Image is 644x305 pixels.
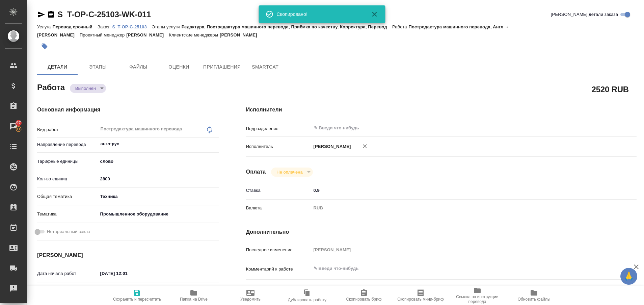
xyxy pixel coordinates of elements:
[112,24,152,29] a: S_T-OP-C-25103
[37,270,98,277] p: Дата начала работ
[98,191,219,202] div: Техника
[80,32,126,37] p: Проектный менеджер
[453,295,502,304] span: Ссылка на инструкции перевода
[346,297,381,302] span: Скопировать бриф
[551,11,618,18] span: [PERSON_NAME] детали заказа
[112,24,152,29] p: S_T-OP-C-25103
[222,286,279,305] button: Уведомить
[449,286,506,305] button: Ссылка на инструкции перевода
[311,143,351,150] p: [PERSON_NAME]
[397,297,444,302] span: Скопировать мини-бриф
[12,120,25,126] span: 97
[82,63,114,71] span: Этапы
[246,143,311,150] p: Исполнитель
[126,32,169,37] p: [PERSON_NAME]
[246,168,266,176] h4: Оплата
[73,85,98,91] button: Выполнен
[623,269,635,283] span: 🙏
[246,205,311,211] p: Валюта
[113,297,161,302] span: Сохранить и пересчитать
[311,202,604,214] div: RUB
[367,10,383,18] button: Закрыть
[163,63,195,71] span: Оценки
[246,106,637,114] h4: Исполнители
[47,228,90,235] span: Нотариальный заказ
[274,169,304,175] button: Не оплачена
[600,127,602,129] button: Open
[37,193,98,200] p: Общая тематика
[279,286,336,305] button: Дублировать работу
[246,228,637,236] h4: Дополнительно
[152,24,182,29] p: Этапы услуги
[41,63,74,71] span: Детали
[37,176,98,182] p: Кол-во единиц
[37,10,45,19] button: Скопировать ссылку для ЯМессенджера
[182,24,392,29] p: Редактура, Постредактура машинного перевода, Приёмка по качеству, Корректура, Перевод
[620,268,637,285] button: 🙏
[180,297,208,302] span: Папка на Drive
[392,286,449,305] button: Скопировать мини-бриф
[240,297,261,302] span: Уведомить
[288,298,326,302] span: Дублировать работу
[37,81,65,93] h2: Работа
[37,158,98,165] p: Тарифные единицы
[57,10,151,19] a: S_T-OP-C-25103-WK-011
[246,125,311,132] p: Подразделение
[98,156,219,167] div: слово
[122,63,155,71] span: Файлы
[70,84,106,93] div: Выполнен
[311,185,604,195] input: ✎ Введи что-нибудь
[246,266,311,273] p: Комментарий к работе
[336,286,392,305] button: Скопировать бриф
[98,174,219,184] input: ✎ Введи что-нибудь
[277,11,361,18] div: Скопировано!
[2,118,25,135] a: 97
[506,286,562,305] button: Обновить файлы
[246,187,311,194] p: Ставка
[592,83,629,95] h2: 2520 RUB
[518,297,551,302] span: Обновить файлы
[203,63,241,71] span: Приглашения
[311,245,604,255] input: Пустое поле
[37,39,52,54] button: Добавить тэг
[37,106,219,114] h4: Основная информация
[109,286,165,305] button: Сохранить и пересчитать
[47,10,55,19] button: Скопировать ссылку
[313,124,580,132] input: ✎ Введи что-нибудь
[37,211,98,218] p: Тематика
[249,63,281,71] span: SmartCat
[98,24,112,29] p: Заказ:
[169,32,220,37] p: Клиентские менеджеры
[165,286,222,305] button: Папка на Drive
[37,251,219,259] h4: [PERSON_NAME]
[98,269,157,278] input: ✎ Введи что-нибудь
[215,143,217,145] button: Open
[98,208,219,220] div: Промышленное оборудование
[392,24,409,29] p: Работа
[37,24,52,29] p: Услуга
[52,24,98,29] p: Перевод срочный
[246,247,311,253] p: Последнее изменение
[37,126,98,133] p: Вид работ
[220,32,262,37] p: [PERSON_NAME]
[37,141,98,148] p: Направление перевода
[357,139,372,154] button: Удалить исполнителя
[271,168,313,177] div: Выполнен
